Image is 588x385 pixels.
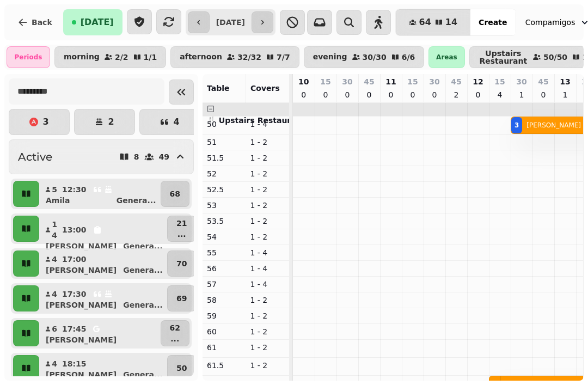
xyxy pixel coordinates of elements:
[46,241,117,252] p: [PERSON_NAME]
[408,89,417,100] p: 0
[396,9,471,35] button: 6414
[250,84,280,93] span: Covers
[473,76,483,87] p: 12
[62,323,87,334] p: 17:45
[207,263,242,274] p: 56
[304,46,425,68] button: evening30/306/6
[123,265,163,276] p: Genera ...
[51,184,58,195] p: 5
[419,18,431,27] span: 64
[445,18,457,27] span: 14
[250,263,285,274] p: 1 - 4
[561,89,569,111] p: 16
[81,18,114,27] span: [DATE]
[250,326,285,337] p: 1 - 2
[173,118,179,126] p: 4
[46,265,117,276] p: [PERSON_NAME]
[42,118,48,126] p: 3
[237,53,261,61] p: 32 / 32
[250,247,285,258] p: 1 - 4
[479,50,528,65] p: Upstairs Restaurant
[115,53,128,61] p: 2 / 2
[250,137,285,148] p: 1 - 2
[51,323,58,334] p: 6
[32,19,52,26] span: Back
[538,76,548,87] p: 45
[343,89,352,100] p: 0
[51,219,58,241] p: 14
[364,76,374,87] p: 45
[516,76,526,87] p: 30
[207,168,242,179] p: 52
[207,231,242,242] p: 54
[451,76,461,87] p: 45
[108,118,114,126] p: 2
[18,149,52,164] h2: Active
[479,19,507,26] span: Create
[62,184,87,195] p: 12:30
[176,293,187,304] p: 69
[342,76,352,87] p: 30
[299,89,308,100] p: 0
[41,216,165,242] button: 1413:00[PERSON_NAME]Genera...
[7,46,50,68] div: Periods
[9,9,61,35] button: Back
[474,89,482,100] p: 0
[46,334,117,345] p: [PERSON_NAME]
[207,326,242,337] p: 60
[63,9,122,35] button: [DATE]
[321,89,330,100] p: 0
[62,289,87,300] p: 17:30
[365,89,373,100] p: 0
[207,310,242,321] p: 59
[62,358,87,369] p: 18:15
[250,231,285,242] p: 1 - 2
[207,247,242,258] p: 55
[176,363,187,374] p: 50
[144,53,157,61] p: 1 / 1
[543,53,567,61] p: 50 / 50
[46,369,117,380] p: [PERSON_NAME]
[250,200,285,211] p: 1 - 2
[161,320,189,346] button: 62...
[428,46,464,68] div: Areas
[250,310,285,321] p: 1 - 2
[429,76,439,87] p: 30
[46,300,117,310] p: [PERSON_NAME]
[167,216,196,242] button: 21...
[250,216,285,227] p: 1 - 2
[514,121,519,130] div: 3
[169,80,194,105] button: Collapse sidebar
[170,322,180,333] p: 62
[207,342,242,353] p: 61
[250,168,285,179] p: 1 - 2
[207,137,242,148] p: 51
[385,76,396,87] p: 11
[250,342,285,353] p: 1 - 2
[277,53,290,61] p: 7 / 7
[207,116,305,125] span: 🍴 Upstairs Restaurant
[123,300,163,310] p: Genera ...
[320,76,330,87] p: 15
[407,76,418,87] p: 15
[51,254,58,265] p: 4
[207,152,242,163] p: 51.5
[64,53,100,62] p: morning
[9,109,70,135] button: 3
[170,188,180,199] p: 68
[180,53,222,62] p: afternoon
[207,184,242,195] p: 52.5
[250,360,285,371] p: 1 - 2
[207,360,242,371] p: 61.5
[207,119,242,130] p: 50
[123,369,163,380] p: Genera ...
[363,53,387,61] p: 30 / 30
[250,152,285,163] p: 1 - 2
[452,89,461,100] p: 2
[494,76,505,87] p: 15
[539,89,548,100] p: 0
[250,279,285,290] p: 1 - 4
[41,250,165,277] button: 417:00[PERSON_NAME]Genera...
[117,195,156,206] p: Genera ...
[62,254,87,265] p: 17:00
